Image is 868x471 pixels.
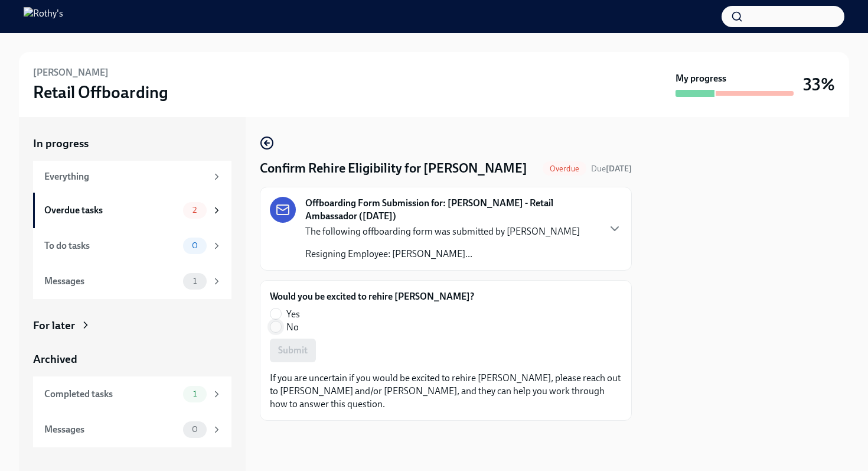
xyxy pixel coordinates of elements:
[260,160,527,177] h4: Confirm Rehire Eligibility for [PERSON_NAME]
[33,412,231,447] a: Messages0
[286,321,299,334] span: No
[606,164,632,174] strong: [DATE]
[44,388,178,401] div: Completed tasks
[33,352,231,367] a: Archived
[33,82,168,103] h3: Retail Offboarding
[33,228,231,264] a: To do tasks0
[591,164,632,174] span: Due
[33,264,231,299] a: Messages1
[676,72,726,85] strong: My progress
[33,376,231,412] a: Completed tasks1
[44,170,207,183] div: Everything
[24,7,63,26] img: Rothy's
[185,241,205,250] span: 0
[44,239,178,252] div: To do tasks
[803,74,835,95] h3: 33%
[33,318,75,333] div: For later
[33,136,231,151] a: In progress
[44,204,178,217] div: Overdue tasks
[270,372,622,411] p: If you are uncertain if you would be excited to rehire [PERSON_NAME], please reach out to [PERSON...
[33,193,231,228] a: Overdue tasks2
[186,389,204,398] span: 1
[270,290,474,303] label: Would you be excited to rehire [PERSON_NAME]?
[33,161,231,193] a: Everything
[543,164,586,173] span: Overdue
[185,206,204,215] span: 2
[286,308,300,321] span: Yes
[185,425,205,434] span: 0
[305,197,598,223] strong: Offboarding Form Submission for: [PERSON_NAME] - Retail Ambassador ([DATE])
[591,163,632,174] span: August 17th, 2025 12:00
[33,66,109,79] h6: [PERSON_NAME]
[186,277,204,285] span: 1
[44,275,178,288] div: Messages
[44,423,178,436] div: Messages
[305,225,580,238] p: The following offboarding form was submitted by [PERSON_NAME]
[305,248,580,261] p: Resigning Employee: [PERSON_NAME]...
[33,318,231,333] a: For later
